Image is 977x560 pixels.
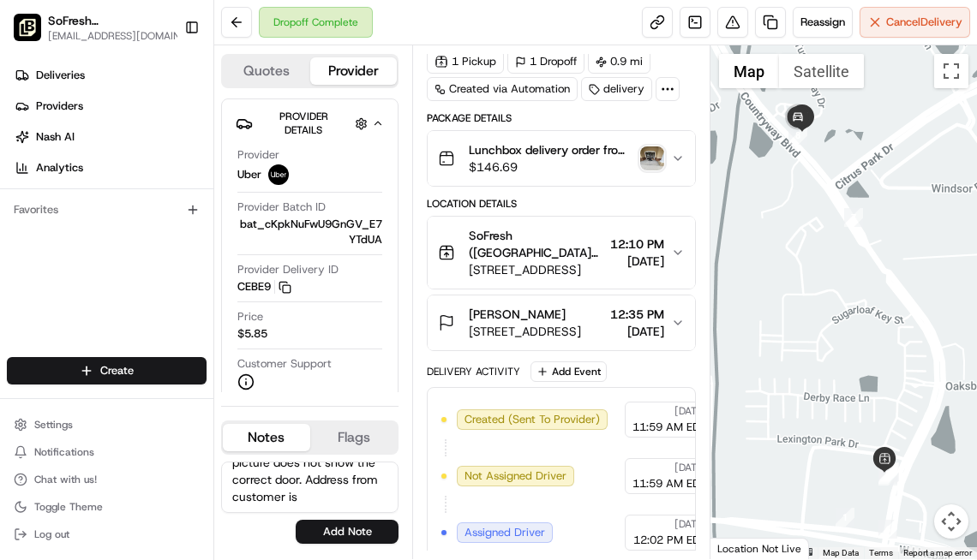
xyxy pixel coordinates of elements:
[34,311,48,325] img: 1736555255976-a54dd68f-1ca7-489b-9aae-adbdc363a1c4
[860,7,970,38] button: CancelDelivery
[674,461,706,474] span: [DATE]
[237,262,339,277] span: Provider Delivery ID
[640,146,664,170] img: photo_proof_of_delivery image
[310,57,398,85] button: Provider
[237,217,382,247] span: bat_cKpkNuFwU9GnGV_E7YTdUA
[237,167,261,182] span: Uber
[36,68,85,83] span: Deliveries
[465,525,545,540] span: Assigned Driver
[17,383,31,396] div: 📗
[7,62,213,89] a: Deliveries
[77,179,236,193] div: We're available if you need us!
[715,537,771,559] a: Open this area in Google Maps (opens a new window)
[17,67,312,94] p: Welcome 👋
[36,98,83,114] span: Providers
[36,160,83,176] span: Analytics
[17,162,48,193] img: 1736555255976-a54dd68f-1ca7-489b-9aae-adbdc363a1c4
[715,537,771,559] img: Google
[610,235,664,253] span: 12:10 PM
[844,208,863,227] div: 7
[171,423,207,436] span: Pylon
[237,147,279,163] span: Provider
[788,126,807,145] div: 8
[674,404,706,418] span: [DATE]
[291,167,312,188] button: Start new chat
[878,465,897,484] div: 5
[674,517,706,531] span: [DATE]
[588,50,650,74] div: 0.9 mi
[878,520,897,539] div: 6
[428,217,694,289] button: SoFresh ([GEOGRAPHIC_DATA] Tampa - Westchase)[STREET_ADDRESS]12:10 PM[DATE]
[469,158,632,176] span: $146.69
[800,15,845,30] span: Reassign
[7,357,207,384] button: Create
[779,54,864,88] button: Show satellite imagery
[223,424,310,451] button: Notes
[240,264,275,277] span: [DATE]
[236,106,384,140] button: Provider Details
[279,110,328,137] span: Provider Details
[34,527,69,541] span: Log out
[237,309,263,325] span: Price
[34,500,103,514] span: Toggle Theme
[17,15,51,50] img: Nash
[100,363,134,378] span: Create
[427,111,695,125] div: Package Details
[610,323,664,340] span: [DATE]
[17,294,45,321] img: Angelique Valdez
[719,54,779,88] button: Show street map
[36,162,67,193] img: 1732323095091-59ea418b-cfe3-43c8-9ae0-d0d06d6fd42c
[7,7,177,48] button: SoFresh (FL Tampa - Westchase)SoFresh ([GEOGRAPHIC_DATA] Tampa - Westchase)[EMAIL_ADDRESS][DOMAIN...
[310,424,398,451] button: Flags
[231,264,237,277] span: •
[632,420,706,435] span: 11:59 AM EDT
[7,154,213,182] a: Analytics
[869,548,893,557] a: Terms (opens in new tab)
[53,264,227,277] span: [PERSON_NAME] [PERSON_NAME]
[138,374,282,405] a: 💻API Documentation
[7,92,213,120] a: Providers
[221,462,399,513] textarea: Customer claims the driver left the food at the wrong location the order is in the picture does n...
[48,12,171,29] button: SoFresh ([GEOGRAPHIC_DATA] Tampa - Westchase)
[34,381,131,398] span: Knowledge Base
[793,7,853,38] button: Reassign
[36,129,75,145] span: Nash AI
[886,15,962,30] span: Cancel Delivery
[710,538,809,559] div: Location Not Live
[48,29,189,43] button: [EMAIL_ADDRESS][DOMAIN_NAME]
[934,54,968,88] button: Toggle fullscreen view
[7,196,207,223] div: Favorites
[121,422,207,436] a: Powered byPylon
[469,141,632,158] span: Lunchbox delivery order from sofresh. Order ID 1115020 for [PERSON_NAME].
[7,413,207,437] button: Settings
[162,381,275,398] span: API Documentation
[17,247,45,275] img: Dianne Alexi Soriano
[469,306,566,323] span: [PERSON_NAME]
[581,77,652,101] div: delivery
[7,440,207,464] button: Notifications
[7,522,207,546] button: Log out
[530,361,607,382] button: Add Event
[268,164,289,185] img: uber-new-logo.jpeg
[428,131,694,186] button: Lunchbox delivery order from sofresh. Order ID 1115020 for [PERSON_NAME].$146.69photo_proof_of_de...
[427,197,695,211] div: Location Details
[836,508,854,527] div: 1
[296,520,399,544] button: Add Note
[632,476,706,491] span: 11:59 AM EDT
[633,533,706,548] span: 12:02 PM EDT
[427,77,578,101] a: Created via Automation
[237,279,291,295] button: CEBE9
[7,123,213,151] a: Nash AI
[152,310,187,324] span: [DATE]
[903,548,972,557] a: Report a map error
[7,495,207,519] button: Toggle Theme
[934,504,968,539] button: Map camera controls
[17,221,115,235] div: Past conversations
[34,473,97,486] span: Chat with us!
[34,265,48,278] img: 1736555255976-a54dd68f-1ca7-489b-9aae-adbdc363a1c4
[237,200,326,215] span: Provider Batch ID
[428,295,694,350] button: [PERSON_NAME][STREET_ADDRESS]12:35 PM[DATE]
[45,109,283,127] input: Clear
